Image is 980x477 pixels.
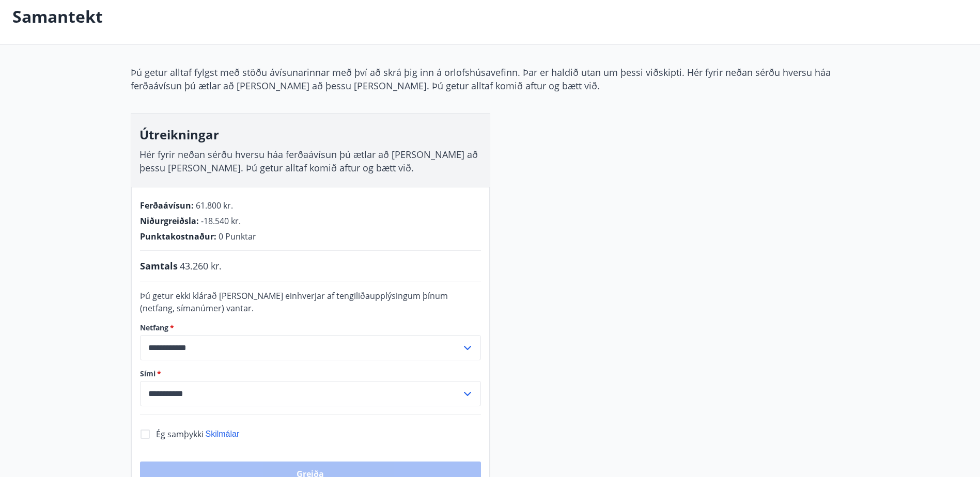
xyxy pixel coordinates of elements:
[131,66,850,92] p: Þú getur alltaf fylgst með stöðu ávísunarinnar með því að skrá þig inn á orlofshúsavefinn. Þar er...
[206,430,240,438] span: Skilmálar
[140,200,194,211] span: Ferðaávísun :
[140,231,216,242] span: Punktakostnaður :
[140,290,448,314] span: Þú getur ekki klárað [PERSON_NAME] einhverjar af tengiliðaupplýsingum þínum (netfang, símanúmer) ...
[219,231,256,242] span: 0 Punktar
[156,428,204,440] span: Ég samþykki
[140,369,481,379] label: Sími
[140,323,481,333] label: Netfang
[12,5,103,28] p: Samantekt
[201,215,241,227] span: -18.540 kr.
[196,200,233,211] span: 61.800 kr.
[139,126,481,144] h3: Útreikningar
[206,428,240,440] button: Skilmálar
[180,259,222,273] span: 43.260 kr.
[139,148,478,174] span: Hér fyrir neðan sérðu hversu háa ferðaávísun þú ætlar að [PERSON_NAME] að þessu [PERSON_NAME]. Þú...
[140,259,178,273] span: Samtals
[140,215,199,227] span: Niðurgreiðsla :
